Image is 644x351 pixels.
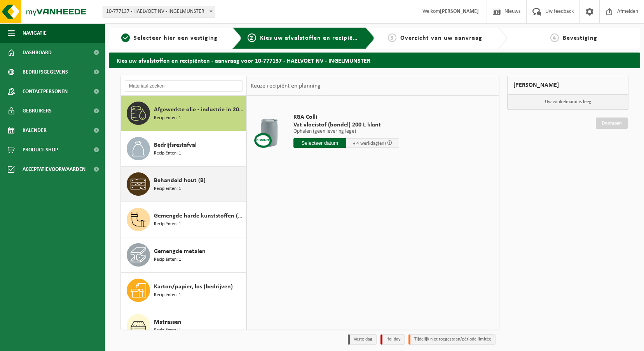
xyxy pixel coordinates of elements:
span: Behandeld hout (B) [154,176,206,185]
span: 2 [248,33,256,42]
div: [PERSON_NAME] [507,76,628,95]
span: Gebruikers [23,101,52,121]
span: Recipiënten: 1 [154,256,181,263]
span: Kies uw afvalstoffen en recipiënten [260,35,367,41]
a: Doorgaan [596,118,628,129]
span: Gemengde harde kunststoffen (PE, PP en PVC), recycleerbaar (industrieel) [154,211,244,221]
span: 10-777137 - HAELVOET NV - INGELMUNSTER [103,6,215,17]
input: Selecteer datum [293,138,346,148]
span: Acceptatievoorwaarden [23,160,86,179]
span: Bedrijfsgegevens [23,62,68,82]
span: 1 [121,33,130,42]
h2: Kies uw afvalstoffen en recipiënten - aanvraag voor 10-777137 - HAELVOET NV - INGELMUNSTER [109,53,640,68]
p: Uw winkelmand is leeg [508,95,628,109]
li: Tijdelijk niet toegestaan/période limitée [408,334,496,345]
span: Bedrijfsrestafval [154,140,197,150]
span: Recipiënten: 1 [154,221,181,228]
button: Afgewerkte olie - industrie in 200lt Recipiënten: 1 [121,96,246,131]
button: Behandeld hout (B) Recipiënten: 1 [121,167,246,202]
span: Product Shop [23,140,58,160]
span: Recipiënten: 1 [154,327,181,334]
div: Keuze recipiënt en planning [247,76,325,96]
span: Dashboard [23,43,52,62]
span: 4 [550,33,559,42]
span: Gemengde metalen [154,247,206,256]
span: Vat vloeistof (bondel) 200 L klant [293,121,399,129]
span: Overzicht van uw aanvraag [400,35,482,41]
span: Recipiënten: 1 [154,185,181,193]
input: Materiaal zoeken [125,80,243,92]
span: 3 [388,33,396,42]
button: Bedrijfsrestafval Recipiënten: 1 [121,131,246,167]
span: Recipiënten: 1 [154,114,181,122]
li: Holiday [380,334,405,345]
span: KGA Colli [293,113,399,121]
span: + 4 werkdag(en) [353,141,386,146]
strong: [PERSON_NAME] [440,9,479,14]
a: 1Selecteer hier een vestiging [113,33,226,43]
span: Selecteer hier een vestiging [134,35,218,41]
li: Vaste dag [348,334,377,345]
button: Matrassen Recipiënten: 1 [121,308,246,344]
span: Navigatie [23,23,47,43]
button: Gemengde harde kunststoffen (PE, PP en PVC), recycleerbaar (industrieel) Recipiënten: 1 [121,202,246,237]
span: Bevestiging [563,35,597,41]
button: Gemengde metalen Recipiënten: 1 [121,237,246,273]
button: Karton/papier, los (bedrijven) Recipiënten: 1 [121,273,246,308]
span: 10-777137 - HAELVOET NV - INGELMUNSTER [103,6,215,18]
p: Ophalen (geen levering lege) [293,129,399,134]
span: Matrassen [154,318,182,327]
span: Recipiënten: 1 [154,150,181,157]
span: Kalender [23,121,47,140]
span: Recipiënten: 1 [154,291,181,299]
span: Afgewerkte olie - industrie in 200lt [154,105,244,114]
span: Contactpersonen [23,82,68,101]
span: Karton/papier, los (bedrijven) [154,282,233,291]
